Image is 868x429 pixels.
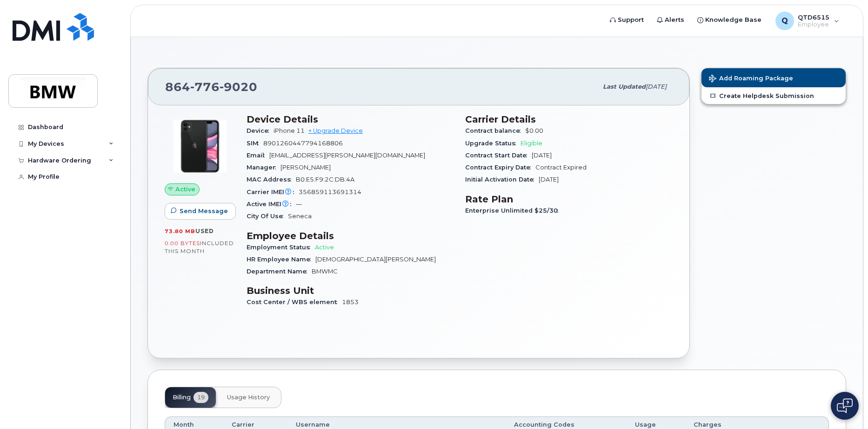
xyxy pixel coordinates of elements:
span: 1853 [342,299,359,305]
img: iPhone_11.jpg [172,118,228,174]
span: [DATE] [646,83,667,90]
span: B0:E5:F9:2C:DB:4A [296,176,354,183]
span: 0.00 Bytes [165,240,200,247]
span: Usage History [227,394,270,401]
h3: Employee Details [247,230,454,241]
span: Contract Start Date [465,152,532,159]
span: 776 [190,80,220,94]
span: Cost Center / WBS element [247,299,342,305]
h3: Carrier Details [465,114,673,125]
span: Department Name [247,268,312,275]
button: Add Roaming Package [701,68,846,87]
span: Upgrade Status [465,140,521,147]
span: MAC Address [247,176,296,183]
span: 356859113691314 [299,188,361,195]
span: City Of Use [247,213,288,220]
span: Employment Status [247,244,315,251]
span: [DATE] [532,152,552,159]
span: — [296,201,302,208]
span: [EMAIL_ADDRESS][PERSON_NAME][DOMAIN_NAME] [269,152,425,159]
span: BMWMC [312,268,338,275]
span: [DATE] [539,176,559,183]
span: $0.00 [525,127,543,134]
h3: Business Unit [247,285,454,296]
span: Active [315,244,334,251]
span: 8901260447794168806 [263,140,343,147]
span: Seneca [288,213,312,220]
img: Open chat [837,398,853,413]
a: + Upgrade Device [308,127,363,134]
span: [DEMOGRAPHIC_DATA][PERSON_NAME] [315,256,436,263]
span: Email [247,152,269,159]
a: Create Helpdesk Submission [701,87,846,104]
span: 864 [165,80,257,94]
span: Contract balance [465,127,525,134]
span: Initial Activation Date [465,176,539,183]
span: Carrier IMEI [247,188,299,195]
span: [PERSON_NAME] [280,164,331,171]
span: iPhone 11 [274,127,305,134]
span: Eligible [521,140,542,147]
span: 73.80 MB [165,228,195,234]
span: HR Employee Name [247,256,315,263]
span: Manager [247,164,280,171]
span: 9020 [220,80,257,94]
button: Send Message [165,203,236,220]
span: Active [175,185,195,194]
span: Last updated [603,83,646,90]
span: Device [247,127,274,134]
span: Active IMEI [247,201,296,208]
span: used [195,227,214,234]
span: Send Message [180,207,228,215]
h3: Device Details [247,114,454,125]
span: Contract Expired [535,164,587,171]
span: Add Roaming Package [709,75,793,84]
span: SIM [247,140,263,147]
h3: Rate Plan [465,194,673,205]
span: Enterprise Unlimited $25/30 [465,207,563,214]
span: Contract Expiry Date [465,164,535,171]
